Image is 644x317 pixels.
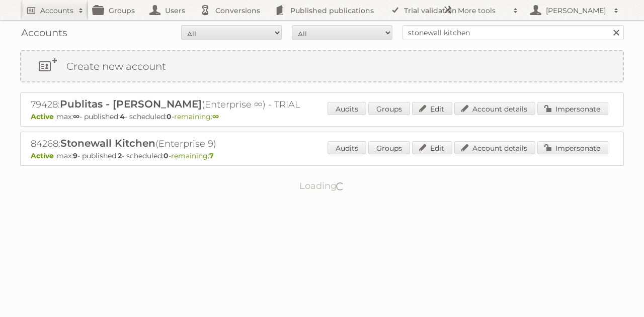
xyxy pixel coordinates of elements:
[118,151,122,160] strong: 2
[328,141,366,154] a: Audits
[412,102,452,115] a: Edit
[212,112,219,121] strong: ∞
[40,6,73,16] h2: Accounts
[368,102,410,115] a: Groups
[458,6,508,16] h2: More tools
[537,141,608,154] a: Impersonate
[73,151,77,160] strong: 9
[60,137,155,149] span: Stonewall Kitchen
[60,98,202,110] span: Publitas - [PERSON_NAME]
[120,112,125,121] strong: 4
[31,112,613,121] p: max: - published: - scheduled: -
[268,176,377,196] p: Loading
[31,137,383,150] h2: 84268: (Enterprise 9)
[543,6,609,16] h2: [PERSON_NAME]
[164,151,169,160] strong: 0
[412,141,452,154] a: Edit
[454,141,535,154] a: Account details
[73,112,79,121] strong: ∞
[171,151,214,160] span: remaining:
[537,102,608,115] a: Impersonate
[31,112,56,121] span: Active
[328,102,366,115] a: Audits
[174,112,219,121] span: remaining:
[31,98,383,111] h2: 79428: (Enterprise ∞) - TRIAL
[31,151,56,160] span: Active
[167,112,172,121] strong: 0
[368,141,410,154] a: Groups
[454,102,535,115] a: Account details
[209,151,214,160] strong: 7
[21,51,623,81] a: Create new account
[31,151,613,160] p: max: - published: - scheduled: -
